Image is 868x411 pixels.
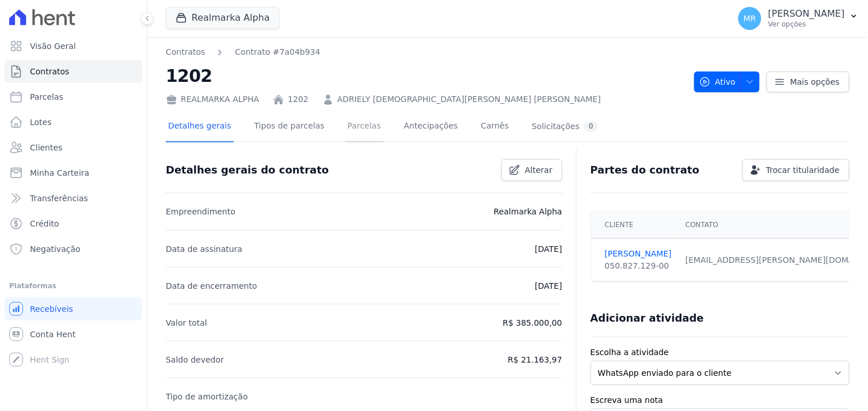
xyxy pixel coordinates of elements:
[591,163,700,177] h3: Partes do contrato
[5,212,142,235] a: Crédito
[166,46,321,58] nav: Breadcrumb
[30,303,73,315] span: Recebíveis
[591,394,850,406] label: Escreva uma nota
[530,112,600,142] a: Solicitações0
[166,63,685,89] h2: 1202
[767,71,850,92] a: Mais opções
[5,237,142,261] a: Negativação
[166,93,259,105] div: REALMARKA ALPHA
[252,112,327,142] a: Tipos de parcelas
[605,260,672,272] div: 050.827.129-00
[5,136,142,159] a: Clientes
[766,164,840,176] span: Trocar titularidade
[30,167,89,179] span: Minha Carteira
[30,91,63,103] span: Parcelas
[166,205,235,218] p: Empreendimento
[591,311,704,325] h3: Adicionar atividade
[743,159,850,181] a: Trocar titularidade
[30,243,81,255] span: Negativação
[402,112,460,142] a: Antecipações
[30,116,52,128] span: Lotes
[532,121,598,132] div: Solicitações
[729,2,868,35] button: MR [PERSON_NAME] Ver opções
[535,242,562,256] p: [DATE]
[5,323,142,346] a: Conta Hent
[235,46,320,58] a: Contrato #7a04b934
[30,193,88,204] span: Transferências
[591,346,850,359] label: Escolha a atividade
[166,390,248,404] p: Tipo de amortização
[345,112,383,142] a: Parcelas
[525,164,553,176] span: Alterar
[166,7,280,29] button: Realmarka Alpha
[166,353,224,367] p: Saldo devedor
[605,248,672,260] a: [PERSON_NAME]
[5,35,142,58] a: Visão Geral
[5,187,142,210] a: Transferências
[591,212,679,239] th: Cliente
[5,85,142,108] a: Parcelas
[699,71,736,92] span: Ativo
[30,66,69,77] span: Contratos
[288,93,309,105] a: 1202
[478,112,511,142] a: Carnês
[166,46,685,58] nav: Breadcrumb
[166,242,242,256] p: Data de assinatura
[584,121,598,132] div: 0
[166,46,205,58] a: Contratos
[30,218,59,229] span: Crédito
[166,112,234,142] a: Detalhes gerais
[166,279,257,293] p: Data de encerramento
[166,316,207,330] p: Valor total
[337,93,601,105] a: ADRIELY [DEMOGRAPHIC_DATA][PERSON_NAME] [PERSON_NAME]
[768,8,845,20] p: [PERSON_NAME]
[30,40,76,52] span: Visão Geral
[744,14,756,22] span: MR
[768,20,845,29] p: Ver opções
[5,111,142,134] a: Lotes
[503,316,562,330] p: R$ 385.000,00
[9,279,138,293] div: Plataformas
[790,76,840,88] span: Mais opções
[501,159,562,181] a: Alterar
[694,71,760,92] button: Ativo
[166,163,329,177] h3: Detalhes gerais do contrato
[30,329,75,340] span: Conta Hent
[5,161,142,184] a: Minha Carteira
[508,353,562,367] p: R$ 21.163,97
[30,142,62,153] span: Clientes
[5,297,142,320] a: Recebíveis
[494,205,562,218] p: Realmarka Alpha
[535,279,562,293] p: [DATE]
[5,60,142,83] a: Contratos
